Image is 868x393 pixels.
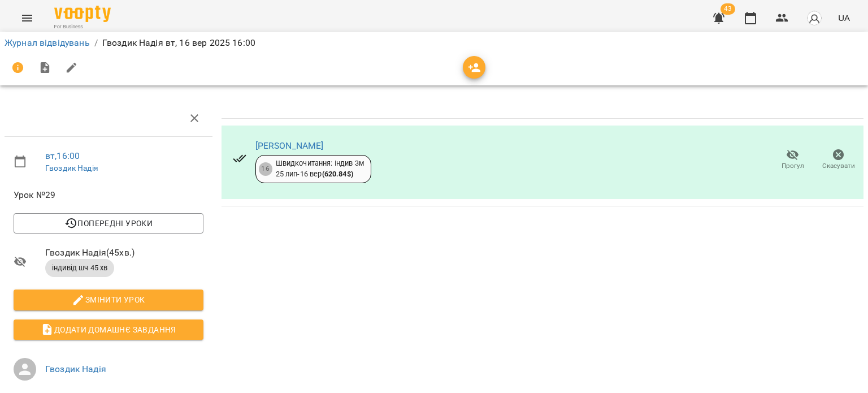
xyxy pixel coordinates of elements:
[770,144,815,176] button: Прогул
[276,158,364,179] div: Швидкочитання: Індив 3м 25 лип - 16 вер
[838,12,850,24] span: UA
[806,10,822,26] img: avatar_s.png
[45,246,203,260] span: Гвоздик Надія ( 45 хв. )
[54,23,111,31] span: For Business
[45,163,98,172] a: Гвоздик Надія
[102,36,255,50] p: Гвоздик Надія вт, 16 вер 2025 16:00
[14,5,41,32] button: Menu
[782,161,804,171] span: Прогул
[54,6,111,22] img: Voopty Logo
[5,37,90,48] a: Журнал відвідувань
[94,36,98,50] li: /
[45,150,80,161] a: вт , 16:00
[45,263,114,273] span: індивід шч 45 хв
[834,7,854,28] button: UA
[23,293,194,306] span: Змінити урок
[14,290,203,310] button: Змінити урок
[23,217,194,230] span: Попередні уроки
[14,319,203,340] button: Додати домашнє завдання
[815,144,861,176] button: Скасувати
[255,140,324,151] a: [PERSON_NAME]
[259,162,272,176] div: 16
[14,213,203,234] button: Попередні уроки
[822,161,855,171] span: Скасувати
[14,188,203,202] span: Урок №29
[23,323,194,336] span: Додати домашнє завдання
[322,170,353,178] b: ( 620.84 $ )
[45,364,106,374] a: Гвоздик Надія
[5,36,863,50] nav: breadcrumb
[721,3,735,15] span: 43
